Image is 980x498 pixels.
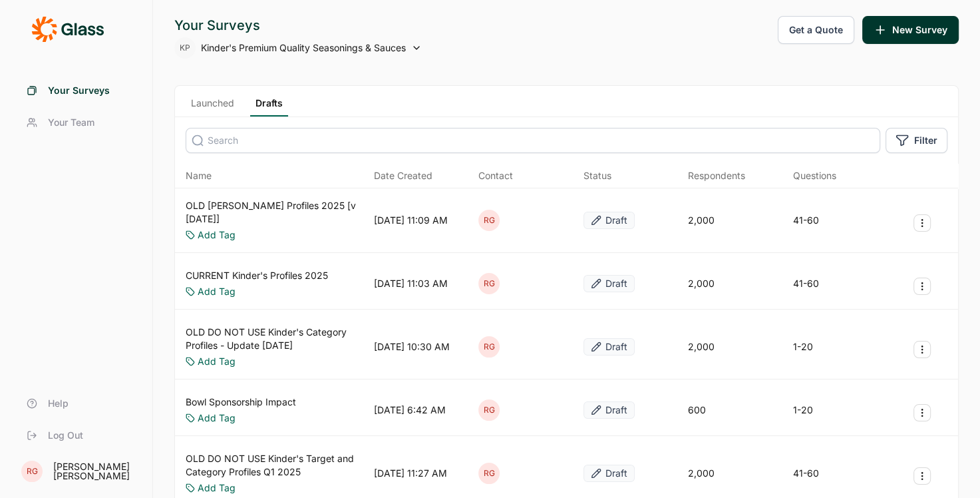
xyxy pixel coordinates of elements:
div: 1-20 [793,403,813,417]
a: OLD DO NOT USE Kinder's Category Profiles - Update [DATE] [186,326,369,352]
div: 41-60 [793,277,819,290]
div: 1-20 [793,340,813,354]
div: RG [478,210,500,231]
input: Search [186,128,880,153]
span: Your Surveys [48,84,110,97]
div: 41-60 [793,214,819,227]
button: Draft [583,401,635,419]
div: [PERSON_NAME] [PERSON_NAME] [53,462,136,481]
div: KP [174,37,196,59]
div: 2,000 [688,340,715,354]
div: [DATE] 11:27 AM [374,467,447,480]
div: RG [478,273,500,294]
button: New Survey [862,16,959,44]
div: 600 [688,403,706,417]
span: Date Created [374,169,432,182]
span: Your Team [48,116,94,129]
button: Survey Actions [913,467,931,485]
div: [DATE] 11:03 AM [374,277,448,290]
div: [DATE] 11:09 AM [374,214,448,227]
button: Draft [583,212,635,229]
button: Draft [583,275,635,292]
a: OLD DO NOT USE Kinder's Target and Category Profiles Q1 2025 [186,452,369,479]
div: Status [583,169,611,182]
a: Add Tag [198,481,236,495]
div: Respondents [688,169,745,182]
div: [DATE] 10:30 AM [374,340,450,354]
button: Filter [886,128,947,153]
a: Bowl Sponsorship Impact [186,395,296,409]
div: RG [478,463,500,484]
div: RG [21,461,43,482]
span: Help [48,397,69,410]
div: Questions [793,169,836,182]
button: Draft [583,338,635,356]
div: 41-60 [793,467,819,480]
button: Survey Actions [913,278,931,295]
button: Survey Actions [913,214,931,232]
div: RG [478,336,500,358]
a: Add Tag [198,228,236,242]
a: Add Tag [198,355,236,368]
a: Launched [186,97,240,117]
div: 2,000 [688,214,715,227]
div: RG [478,399,500,421]
div: Your Surveys [174,16,422,35]
div: [DATE] 6:42 AM [374,403,446,417]
span: Log Out [48,429,83,442]
span: Name [186,169,212,182]
span: Filter [914,134,937,147]
button: Survey Actions [913,404,931,421]
a: Add Tag [198,285,236,298]
button: Get a Quote [778,16,854,44]
div: 2,000 [688,467,715,480]
div: Contact [478,169,513,182]
button: Draft [583,465,635,482]
button: Survey Actions [913,341,931,358]
span: Kinder's Premium Quality Seasonings & Sauces [201,41,406,55]
a: OLD [PERSON_NAME] Profiles 2025 [v [DATE]] [186,199,369,226]
a: CURRENT Kinder's Profiles 2025 [186,269,328,282]
div: 2,000 [688,277,715,290]
a: Add Tag [198,411,236,425]
a: Drafts [250,97,288,117]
